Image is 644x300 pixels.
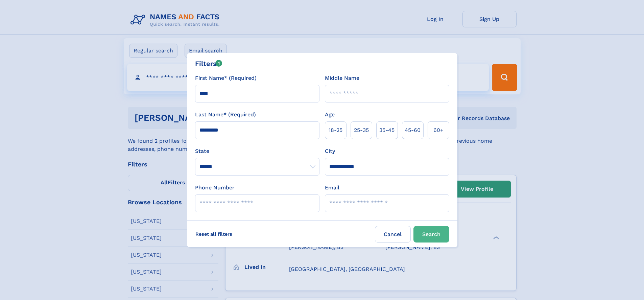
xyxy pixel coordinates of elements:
label: City [325,147,335,155]
label: First Name* (Required) [195,74,257,82]
label: Middle Name [325,74,359,82]
span: 45‑60 [405,126,421,134]
label: Age [325,111,335,119]
label: Cancel [375,226,411,243]
span: 60+ [433,126,444,134]
div: Filters [195,59,222,69]
span: 18‑25 [329,126,342,134]
label: Reset all filters [191,226,237,242]
button: Search [413,226,449,243]
label: Email [325,184,339,192]
label: State [195,147,319,155]
label: Last Name* (Required) [195,111,256,119]
span: 35‑45 [379,126,395,134]
span: 25‑35 [354,126,369,134]
label: Phone Number [195,184,235,192]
